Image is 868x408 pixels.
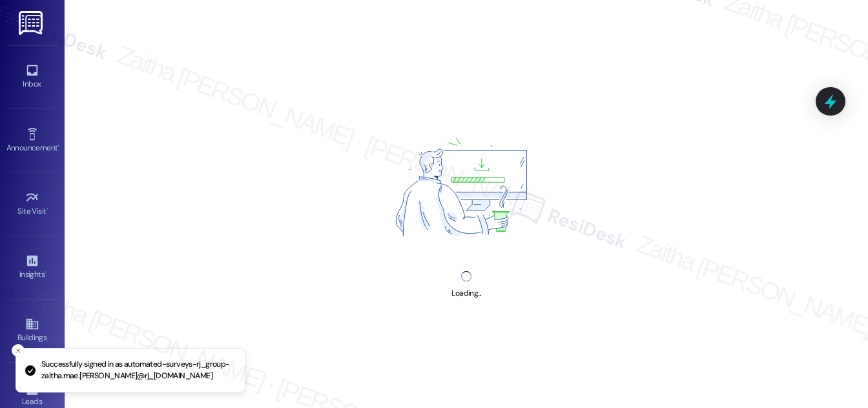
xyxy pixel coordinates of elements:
a: Buildings [6,313,58,348]
span: • [45,268,46,277]
div: Loading... [451,287,480,300]
img: ResiDesk Logo [19,11,45,35]
a: Insights • [6,250,58,285]
a: Site Visit • [6,187,58,221]
span: • [46,205,48,214]
a: Inbox [6,59,58,94]
p: Successfully signed in as automated-surveys-rj_group-zaitha.mae.[PERSON_NAME]@rj_[DOMAIN_NAME] [41,359,234,382]
span: • [57,141,59,150]
button: Close toast [12,344,25,357]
